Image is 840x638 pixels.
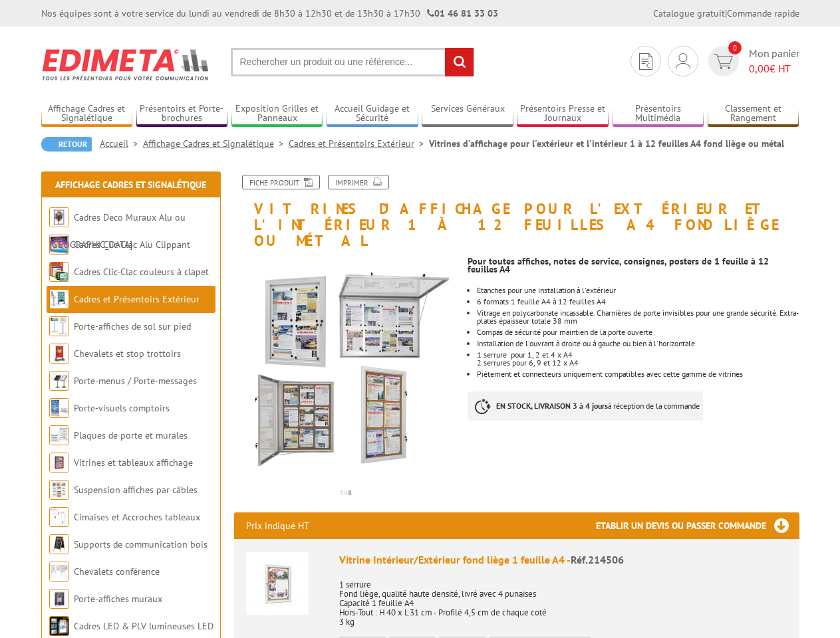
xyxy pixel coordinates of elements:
[676,53,690,69] img: devis rapide
[224,175,809,249] h1: Vitrines d'affichage pour l'extérieur et l'intérieur 1 à 12 feuilles A4 fond liège ou métal
[477,286,799,294] p: Etanches pour une installation à l'extérieur
[242,175,320,189] a: Fiche produit
[246,512,309,539] p: Prix indiqué HT
[705,46,799,76] a: devis rapide 0 Mon panier 0,00€ HT
[74,320,191,332] a: Porte-affiches de sol sur pied
[468,391,703,421] p: à réception de la commande
[477,370,799,378] li: Piètement et connecteurs uniquement compatibles avec cette gamme de vitrines
[477,340,799,348] li: Installation de l'ouvrant à droite ou à gauche ou bien à l'horizontale
[74,402,170,414] a: Porte-visuels comptoirs
[49,316,69,336] img: Porte-affiches de sol sur pied
[596,512,799,539] h3: Etablir un devis ou passer commande
[49,562,69,582] img: Chevalets conférence
[41,7,498,20] div: Nos équipes sont à votre service du lundi au vendredi de 8h30 à 12h30 et de 13h30 à 17h30
[289,138,429,150] a: Cadres et Présentoirs Extérieur
[49,289,69,309] img: Cadres et Présentoirs Extérieur
[728,41,742,54] span: 0
[136,103,228,125] a: Présentoirs et Porte-brochures
[49,425,69,445] img: Plaques de porte et murales
[49,616,69,636] img: Cadres LED & PLV lumineuses LED
[41,40,211,89] img: Edimeta
[422,103,513,125] a: Services Généraux
[74,239,190,251] a: Cadres Clic-Clac Alu Clippant
[714,54,733,69] img: devis rapide
[49,507,69,527] img: Cimaises et Accroches tableaux
[49,344,69,364] img: Chevalets et stop trottoirs
[74,375,197,387] a: Porte-menus / Porte-messages
[49,211,186,251] a: Cadres Deco Muraux Alu ou [GEOGRAPHIC_DATA]
[143,138,289,150] a: Affichage Cadres et Signalétique
[49,262,69,282] img: Cadres Clic-Clac couleurs à clapet
[74,620,213,632] a: Cadres LED & PLV lumineuses LED
[74,511,200,523] a: Cimaises et Accroches tableaux
[74,429,188,441] a: Plaques de porte et murales
[74,266,209,278] a: Cadres Clic-Clac couleurs à clapet
[74,593,162,605] a: Porte-affiches muraux
[49,207,69,227] img: Cadres Deco Muraux Alu ou Bois
[327,103,418,125] a: Accueil Guidage et Sécurité
[234,256,458,480] img: vitrines_d_affichage_214506_1.jpg
[496,401,608,411] strong: EN STOCK, LIVRAISON 3 à 4 jours
[55,179,206,191] a: Affichage Cadres et Signalétique
[246,552,309,615] img: Vitrine Intérieur/Extérieur fond liège 1 feuille A4
[749,46,799,76] span: Mon panier
[639,53,652,70] img: devis rapide
[49,589,69,609] img: Porte-affiches muraux
[571,553,624,566] span: Réf.214506
[49,398,69,418] img: Porte-visuels comptoirs
[41,103,133,125] a: Affichage Cadres et Signalétique
[328,175,389,189] a: Imprimer
[74,538,208,550] a: Supports de communication bois
[49,534,69,554] img: Supports de communication bois
[749,61,799,76] span: € HT
[49,453,69,473] img: Vitrines et tableaux affichage
[49,371,69,391] img: Porte-menus / Porte-messages
[653,7,799,20] div: |
[445,48,474,76] input: rechercher
[477,309,799,325] li: Vitrage en polycarbonate incassable. Charnières de porte invisibles pour une grande sécurité. Ext...
[468,255,769,275] strong: Pour toutes affiches, notes de service, consignes, posters de 1 feuille à 12 feuilles A4
[477,298,799,306] li: 6 formats 1 feuille A4 à 12 feuilles A4
[74,348,181,360] a: Chevalets et stop trottoirs
[477,351,799,367] li: 1 serrure pour 1, 2 et 4 x A4 2 serrures pour 6, 9 et 12 x A4
[517,103,609,125] a: Présentoirs Presse et Journaux
[727,7,799,19] a: Commande rapide
[708,103,799,125] a: Classement et Rangement
[41,137,92,152] a: Retour
[74,566,160,578] a: Chevalets conférence
[74,457,193,469] a: Vitrines et tableaux affichage
[653,7,725,19] a: Catalogue gratuit
[749,62,770,75] span: 0,00
[613,103,704,125] a: Présentoirs Multimédia
[231,48,474,76] input: Rechercher un produit ou une référence...
[74,293,200,305] a: Cadres et Présentoirs Extérieur
[231,103,323,125] a: Exposition Grilles et Panneaux
[49,480,69,500] img: Suspension affiches par câbles
[339,552,787,568] div: Vitrine Intérieur/Extérieur fond liège 1 feuille A4 -
[429,137,784,150] li: Vitrines d'affichage pour l'extérieur et l'intérieur 1 à 12 feuilles A4 fond liège ou métal
[339,571,787,627] p: 1 serrure Fond liège, qualité haute densité, livré avec 4 punaises Capacité 1 feuille A4 Hors-Tou...
[100,138,143,150] a: Accueil
[477,328,799,336] li: Compas de sécurité pour maintien de la porte ouverte
[427,7,498,19] strong: 01 46 81 33 03
[74,484,198,496] a: Suspension affiches par câbles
